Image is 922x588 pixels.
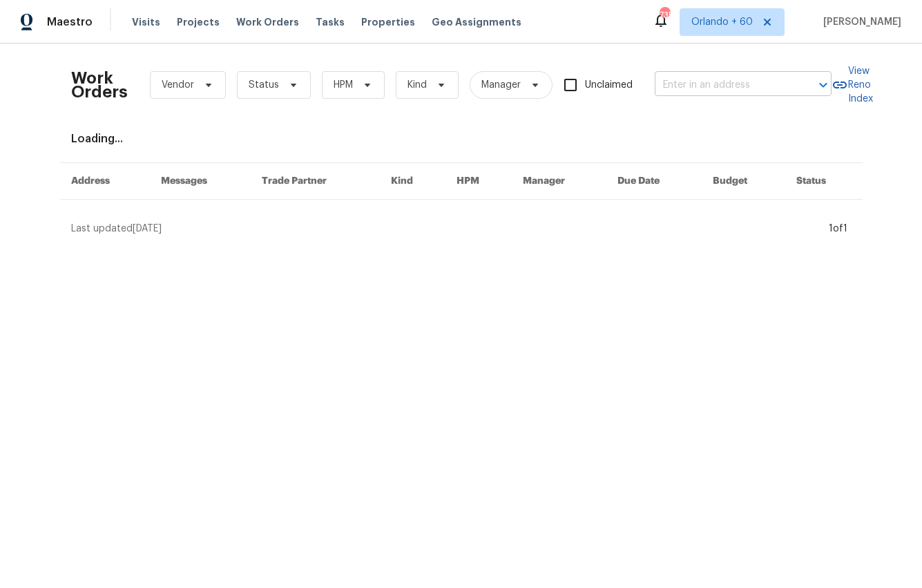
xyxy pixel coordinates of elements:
span: Vendor [162,78,194,92]
span: Maestro [47,15,93,29]
span: Work Orders [236,15,299,29]
th: Status [785,163,862,200]
input: Enter in an address [655,75,793,96]
span: Properties [361,15,415,29]
span: HPM [334,78,353,92]
div: 1 of 1 [829,222,847,236]
span: Manager [481,78,521,92]
h2: Work Orders [71,71,128,99]
div: Loading... [71,132,852,146]
th: Kind [380,163,445,200]
span: Orlando + 60 [691,15,753,29]
span: Geo Assignments [432,15,521,29]
button: Open [814,75,833,95]
th: HPM [445,163,512,200]
div: 735 [660,8,669,22]
span: Visits [132,15,160,29]
span: Unclaimed [585,78,633,93]
th: Budget [702,163,785,200]
span: Projects [177,15,220,29]
span: Status [249,78,279,92]
span: [DATE] [133,224,162,234]
a: View Reno Index [832,64,873,106]
th: Messages [150,163,251,200]
th: Manager [512,163,607,200]
div: Last updated [71,222,825,236]
th: Address [60,163,150,200]
th: Due Date [606,163,702,200]
span: [PERSON_NAME] [818,15,901,29]
span: Kind [407,78,427,92]
th: Trade Partner [251,163,380,200]
span: Tasks [316,17,345,27]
